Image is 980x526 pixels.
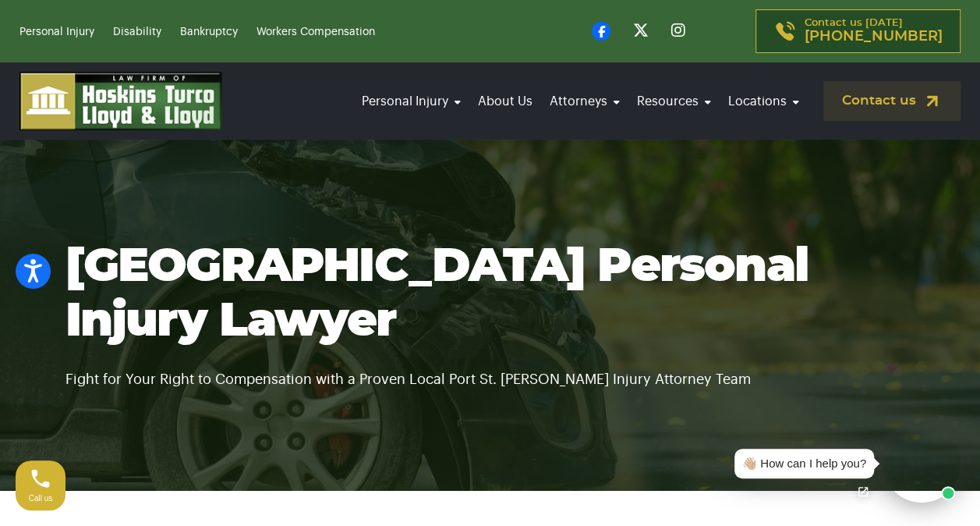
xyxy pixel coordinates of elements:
[180,27,238,37] a: Bankruptcy
[29,494,53,503] span: Call us
[65,240,915,349] h1: [GEOGRAPHIC_DATA] Personal Injury Lawyer
[256,27,375,37] a: Workers Compensation
[742,455,866,473] div: 👋🏼 How can I help you?
[724,80,804,123] a: Locations
[805,29,943,44] span: [PHONE_NUMBER]
[805,18,943,44] p: Contact us [DATE]
[19,72,222,130] img: logo
[357,80,465,123] a: Personal Injury
[755,9,961,53] a: Contact us [DATE][PHONE_NUMBER]
[19,27,94,37] a: Personal Injury
[473,80,537,123] a: About Us
[113,27,161,37] a: Disability
[545,80,624,123] a: Attorneys
[65,349,915,391] p: Fight for Your Right to Compensation with a Proven Local Port St. [PERSON_NAME] Injury Attorney Team
[823,81,961,121] a: Contact us
[847,475,879,508] a: Open chat
[632,80,716,123] a: Resources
